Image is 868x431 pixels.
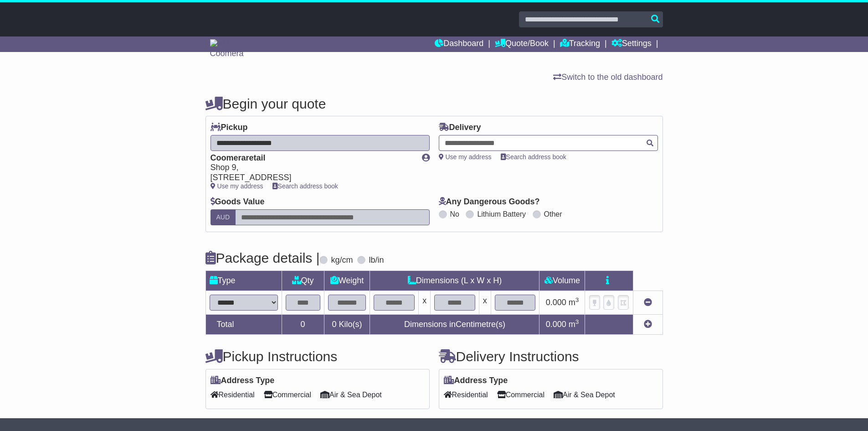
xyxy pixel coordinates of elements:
a: Remove this item [644,298,652,307]
a: Add new item [644,320,652,329]
td: Qty [282,270,324,291]
td: Dimensions (L x W x H) [370,270,539,291]
a: Search address book [272,182,338,190]
label: lb/in [369,255,384,265]
h4: Pickup Instructions [205,349,430,364]
typeahead: Please provide city [439,135,658,151]
div: Coomeraretail [211,153,413,163]
label: Goods Value [211,197,265,207]
h4: Package details | [205,250,320,265]
td: Type [205,270,282,291]
span: Residential [211,388,255,402]
td: x [419,291,431,314]
div: [STREET_ADDRESS] [211,173,413,183]
h4: Begin your quote [205,96,663,111]
label: AUD [211,209,236,225]
td: Total [205,314,282,334]
a: Use my address [211,182,263,190]
h4: Delivery Instructions [439,349,663,364]
div: Shop 9, [211,163,413,173]
label: No [450,210,459,218]
span: Air & Sea Depot [554,388,615,402]
a: Quote/Book [495,36,549,52]
td: Kilo(s) [324,314,370,334]
label: kg/cm [331,255,353,265]
span: 0.000 [546,320,566,329]
td: 0 [282,314,324,334]
sup: 3 [575,296,579,303]
span: Residential [444,388,488,402]
label: Delivery [439,123,481,133]
span: 0 [332,320,336,329]
label: Address Type [444,376,508,386]
label: Lithium Battery [477,210,526,218]
label: Other [544,210,562,218]
td: Volume [539,270,585,291]
a: Tracking [560,36,600,52]
td: Weight [324,270,370,291]
sup: 3 [575,318,579,325]
label: Address Type [211,376,275,386]
span: 0.000 [546,298,566,307]
a: Settings [611,36,652,52]
a: Use my address [439,153,492,161]
span: Commercial [497,388,544,402]
label: Pickup [211,123,248,133]
span: Commercial [264,388,311,402]
a: Dashboard [435,36,483,52]
span: m [569,298,579,307]
label: Any Dangerous Goods? [439,197,540,207]
td: Dimensions in Centimetre(s) [370,314,539,334]
span: m [569,320,579,329]
a: Switch to the old dashboard [553,73,663,82]
span: Air & Sea Depot [320,388,382,402]
a: Search address book [501,153,566,161]
td: x [479,291,491,314]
